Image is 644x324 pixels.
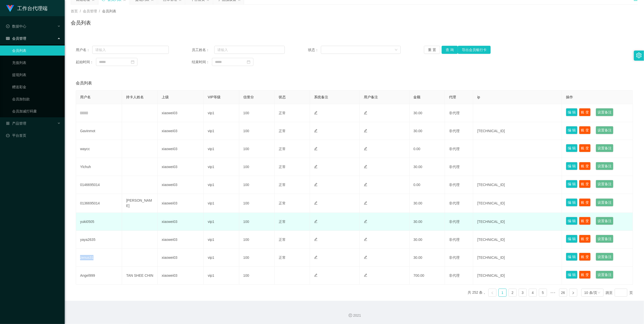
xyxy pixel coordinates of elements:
td: 30.00 [410,194,445,213]
td: TAN SHEE CHIN [122,267,157,285]
td: vip1 [204,140,239,158]
span: 用户名 [80,95,91,99]
td: xiaowei03 [158,140,204,158]
span: 非代理 [449,273,460,277]
span: 状态 [279,95,286,99]
li: 4 [529,289,537,297]
span: 正常 [279,201,286,205]
button: 编 辑 [566,271,578,279]
span: 用户备注 [364,95,378,99]
span: 状态： [308,47,321,53]
td: 30.00 [410,122,445,140]
a: 4 [529,289,537,296]
li: 向后 5 页 [549,289,557,297]
button: 编 辑 [566,253,578,261]
a: 赠送彩金 [12,82,61,92]
input: 请输入 [92,46,169,54]
span: 正常 [279,256,286,260]
span: 非代理 [449,201,460,205]
span: 正常 [279,238,286,242]
td: 100 [239,140,275,158]
button: 编 辑 [566,144,578,152]
td: [TECHNICAL_ID] [473,176,562,194]
td: xiaowei03 [158,231,204,249]
span: 非代理 [449,111,460,115]
a: 会员列表 [12,45,61,56]
td: 100 [239,158,275,176]
span: 正常 [279,183,286,187]
td: [TECHNICAL_ID] [473,213,562,231]
td: vip1 [204,104,239,122]
i: 图标: edit [364,129,367,132]
button: 设置备注 [596,198,613,206]
i: 图标: calendar [131,60,134,64]
td: vip1 [204,267,239,285]
a: 3 [519,289,527,296]
span: 正常 [279,111,286,115]
span: 正常 [279,129,286,133]
i: 图标: copyright [349,314,352,317]
h1: 工作台代理端 [17,0,47,16]
i: 图标: calendar [247,60,250,64]
span: 产品管理 [6,121,26,125]
td: 30.00 [410,158,445,176]
i: 图标: edit [314,147,318,150]
span: 起始时间： [76,59,96,65]
h1: 会员列表 [71,19,91,27]
i: 图标: edit [364,165,367,168]
td: 0146695014 [76,176,122,194]
button: 设置备注 [596,217,613,225]
button: 设置备注 [596,144,613,152]
a: 5 [539,289,547,296]
td: [PERSON_NAME] [122,194,157,213]
td: Ylchuh [76,158,122,176]
button: 账 变 [579,144,591,152]
span: 信誉分 [243,95,254,99]
span: 结束时间： [192,59,212,65]
button: 编 辑 [566,198,578,206]
li: 上一页 [488,289,496,297]
td: xiaowei03 [158,194,204,213]
td: 100 [239,231,275,249]
i: 图标: edit [314,201,318,205]
td: 30.00 [410,231,445,249]
td: yaya2635 [76,231,122,249]
i: 图标: edit [314,165,318,168]
td: xiaowei03 [158,122,204,140]
div: 跳至 页 [606,289,633,297]
span: ip [477,95,480,99]
td: 100 [239,104,275,122]
td: xiaowei03 [158,176,204,194]
td: vip1 [204,231,239,249]
button: 账 变 [579,162,591,170]
td: xiaowei03 [158,267,204,285]
span: 非代理 [449,165,460,169]
button: 重 置 [424,46,440,54]
span: ••• [549,289,557,297]
td: vip1 [204,249,239,267]
td: xiaowei03 [158,104,204,122]
i: 图标: edit [364,238,367,241]
td: 100 [239,122,275,140]
button: 设置备注 [596,180,613,188]
span: VIP等级 [208,95,221,99]
span: 非代理 [449,147,460,151]
td: xiaowei03 [158,158,204,176]
input: 请输入 [214,46,285,54]
span: 操作 [566,95,573,99]
button: 编 辑 [566,108,578,116]
i: 图标: edit [364,201,367,205]
i: 图标: right [572,291,575,294]
td: yuki0505 [76,213,122,231]
li: 3 [519,289,527,297]
td: waycc [76,140,122,158]
td: [TECHNICAL_ID] [473,122,562,140]
a: 图标: dashboard平台首页 [6,130,61,141]
i: 图标: edit [314,220,318,223]
button: 编 辑 [566,235,578,243]
span: 上级 [162,95,169,99]
td: vip1 [204,176,239,194]
a: 26 [559,289,567,296]
a: 2 [509,289,516,296]
button: 账 变 [579,108,591,116]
